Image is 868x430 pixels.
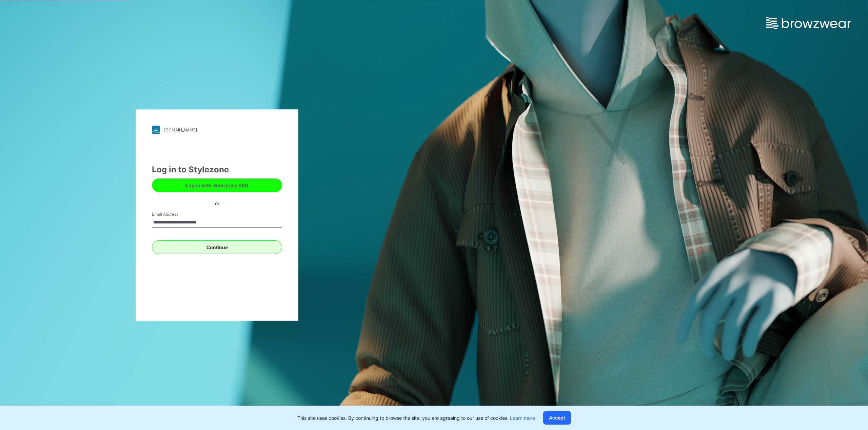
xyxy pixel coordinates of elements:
[152,240,282,254] button: Continue
[164,127,197,132] div: [DOMAIN_NAME]
[510,415,535,421] a: Learn more
[766,17,851,29] img: browzwear-logo.e42bd6dac1945053ebaf764b6aa21510.svg
[152,178,282,192] button: Log in with Enterprise SSO
[152,126,282,134] a: [DOMAIN_NAME]
[210,199,225,207] div: or
[297,414,535,422] p: This site uses cookies. By continuing to browse the site, you are agreeing to our use of cookies.
[152,164,282,176] div: Log in to Stylezone
[152,126,160,134] img: stylezone-logo.562084cfcfab977791bfbf7441f1a819.svg
[152,211,199,217] label: Email Address
[543,411,571,425] button: Accept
